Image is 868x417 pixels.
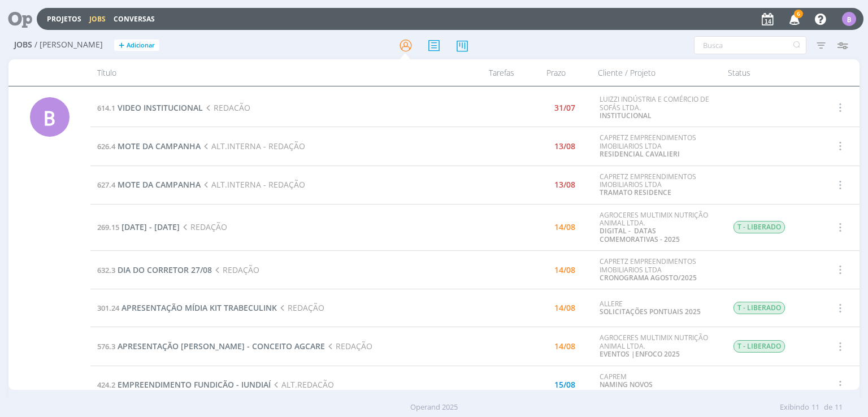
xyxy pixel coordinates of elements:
[600,300,716,316] div: ALLERE
[89,14,106,24] a: Jobs
[600,307,701,316] a: SOLICITAÇÕES PONTUAIS 2025
[554,223,575,231] div: 14/08
[600,211,716,244] div: AGROCERES MULTIMIX NUTRIÇÃO ANIMAL LTDA.
[600,334,716,358] div: AGROCERES MULTIMIX NUTRIÇÃO ANIMAL LTDA.
[600,373,716,397] div: CAPREM
[97,264,212,275] a: 632.3DIA DO CORRETOR 27/08
[201,179,305,190] span: ALT.INTERNA - REDAÇÃO
[97,141,115,151] span: 626.4
[127,42,155,49] span: Adicionar
[212,264,259,275] span: REDAÇÃO
[97,141,201,151] a: 626.4MOTE DA CAMPANHA
[600,273,697,283] a: CRONOGRAMA AGOSTO/2025
[721,59,817,86] div: Status
[90,59,453,86] div: Título
[47,14,81,24] a: Projetos
[118,341,325,351] span: APRESENTAÇÃO [PERSON_NAME] - CONCEITO AGCARE
[114,14,155,24] a: Conversas
[835,402,843,413] span: 11
[841,9,857,29] button: B
[554,142,575,150] div: 13/08
[121,302,277,313] span: APRESENTAÇÃO MÍDIA KIT TRABECULINK
[97,379,271,390] a: 424.2EMPREENDIMENTO FUNDIÇÃO - JUNDIAÍ
[554,266,575,274] div: 14/08
[453,59,521,86] div: Tarefas
[97,222,119,232] span: 269.15
[118,179,201,190] span: MOTE DA CAMPANHA
[734,221,785,233] span: T - LIBERADO
[782,9,805,29] button: 6
[794,10,803,18] span: 6
[694,36,806,54] input: Busca
[14,40,32,50] span: Jobs
[110,15,158,24] button: Conversas
[97,180,115,190] span: 627.4
[97,302,277,313] a: 301.24APRESENTAÇÃO MÍDIA KIT TRABECULINK
[521,59,591,86] div: Prazo
[554,342,575,350] div: 14/08
[97,265,115,275] span: 632.3
[118,141,201,151] span: MOTE DA CAMPANHA
[86,15,109,24] button: Jobs
[842,12,856,26] div: B
[811,402,819,413] span: 11
[325,341,372,351] span: REDAÇÃO
[97,341,325,351] a: 576.3APRESENTAÇÃO [PERSON_NAME] - CONCEITO AGCARE
[591,59,721,86] div: Cliente / Projeto
[271,379,333,390] span: ALT.REDAÇÃO
[97,103,115,113] span: 614.1
[554,104,575,112] div: 31/07
[600,258,716,282] div: CAPRETZ EMPREENDIMENTOS IMOBILIARIOS LTDA
[121,221,180,232] span: [DATE] - [DATE]
[600,111,652,120] a: INSTITUCIONAL
[97,303,119,313] span: 301.24
[600,380,667,397] a: NAMING NOVOS EMPREENDIMENTOS
[600,134,716,158] div: CAPRETZ EMPREENDIMENTOS IMOBILIARIOS LTDA
[824,402,832,413] span: de
[118,264,212,275] span: DIA DO CORRETOR 27/08
[780,402,809,413] span: Exibindo
[201,141,305,151] span: ALT.INTERNA - REDAÇÃO
[97,221,180,232] a: 269.15[DATE] - [DATE]
[554,304,575,312] div: 14/08
[734,340,785,353] span: T - LIBERADO
[44,15,85,24] button: Projetos
[97,179,201,190] a: 627.4MOTE DA CAMPANHA
[554,181,575,189] div: 13/08
[97,341,115,351] span: 576.3
[34,40,103,50] span: / [PERSON_NAME]
[600,95,716,120] div: LUIZZI INDÚSTRIA E COMÉRCIO DE SOFÁS LTDA.
[554,381,575,389] div: 15/08
[180,221,227,232] span: REDAÇÃO
[600,349,680,359] a: EVENTOS |ENFOCO 2025
[119,40,124,51] span: +
[277,302,324,313] span: REDAÇÃO
[114,40,159,51] button: +Adicionar
[600,173,716,197] div: CAPRETZ EMPREENDIMENTOS IMOBILIARIOS LTDA
[118,379,271,390] span: EMPREENDIMENTO FUNDIÇÃO - JUNDIAÍ
[97,380,115,390] span: 424.2
[97,102,203,113] a: 614.1VIDEO INSTITUCIONAL
[600,188,671,197] a: TRAMATO RESIDENCE
[203,102,250,113] span: REDACÃO
[600,226,680,244] a: DIGITAL - DATAS COMEMORATIVAS - 2025
[30,97,70,137] div: B
[118,102,203,113] span: VIDEO INSTITUCIONAL
[734,302,785,314] span: T - LIBERADO
[600,149,680,159] a: RESIDENCIAL CAVALIERI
